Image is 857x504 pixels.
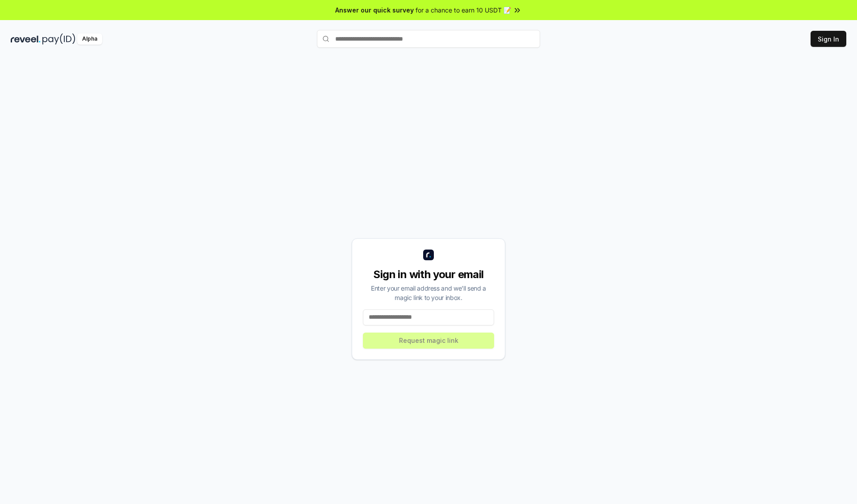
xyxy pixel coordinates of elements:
img: pay_id [42,33,75,45]
div: Enter your email address and we’ll send a magic link to your inbox. [363,283,494,302]
img: logo_small [423,250,434,260]
div: Sign in with your email [363,267,494,282]
span: for a chance to earn 10 USDT 📝 [416,5,511,15]
button: Sign In [811,31,846,47]
span: Answer our quick survey [335,5,414,15]
div: Alpha [77,33,102,45]
img: reveel_dark [11,33,41,45]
